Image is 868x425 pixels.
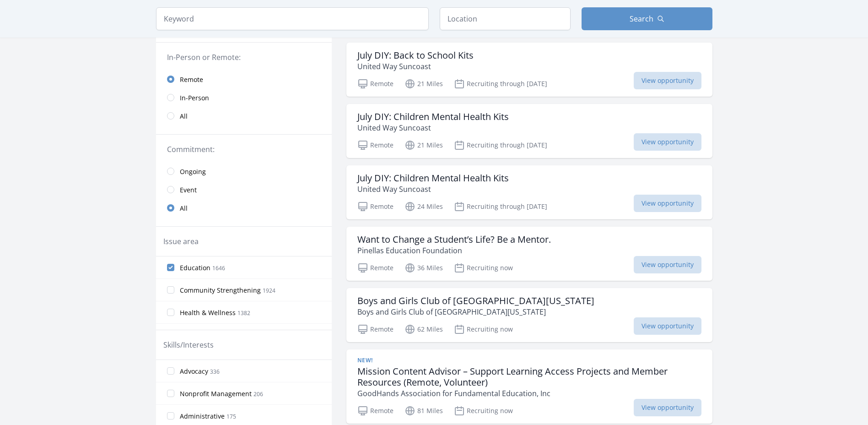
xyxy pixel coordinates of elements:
[263,287,275,294] span: 1924
[212,264,225,272] span: 1646
[634,195,701,212] span: View opportunity
[180,204,188,213] span: All
[634,399,701,416] span: View opportunity
[357,61,474,72] p: United Way Suncoast
[163,339,214,350] legend: Skills/Interests
[167,52,321,63] legend: In-Person or Remote:
[180,112,188,121] span: All
[404,324,443,335] p: 62 Miles
[156,199,332,217] a: All
[454,140,547,151] p: Recruiting through [DATE]
[357,78,394,89] p: Remote
[346,165,712,219] a: July DIY: Children Mental Health Kits United Way Suncoast Remote 24 Miles Recruiting through [DAT...
[180,412,225,421] span: Administrative
[346,288,712,342] a: Boys and Girls Club of [GEOGRAPHIC_DATA][US_STATE] Boys and Girls Club of [GEOGRAPHIC_DATA][US_ST...
[404,262,443,273] p: 36 Miles
[357,262,394,273] p: Remote
[357,234,551,245] h3: Want to Change a Student’s Life? Be a Mentor.
[454,262,513,273] p: Recruiting now
[156,180,332,199] a: Event
[357,140,394,151] p: Remote
[357,306,594,317] p: Boys and Girls Club of [GEOGRAPHIC_DATA][US_STATE]
[357,388,701,399] p: GoodHands Association for Fundamental Education, Inc
[357,405,394,416] p: Remote
[180,263,210,272] span: Education
[180,389,252,398] span: Nonprofit Management
[156,107,332,125] a: All
[156,88,332,107] a: In-Person
[180,75,203,84] span: Remote
[404,140,443,151] p: 21 Miles
[237,309,250,317] span: 1382
[357,366,701,388] h3: Mission Content Advisor – Support Learning Access Projects and Member Resources (Remote, Volunteer)
[357,295,594,306] h3: Boys and Girls Club of [GEOGRAPHIC_DATA][US_STATE]
[634,133,701,151] span: View opportunity
[454,78,547,89] p: Recruiting through [DATE]
[454,324,513,335] p: Recruiting now
[167,286,174,294] input: Community Strengthening 1924
[454,405,513,416] p: Recruiting now
[357,50,474,61] h3: July DIY: Back to School Kits
[634,317,701,335] span: View opportunity
[357,324,394,335] p: Remote
[180,167,206,176] span: Ongoing
[357,201,394,212] p: Remote
[156,70,332,88] a: Remote
[357,184,509,195] p: United Way Suncoast
[630,13,653,24] span: Search
[404,405,443,416] p: 81 Miles
[582,7,712,30] button: Search
[180,185,197,195] span: Event
[156,7,429,30] input: Keyword
[180,367,208,376] span: Advocacy
[226,413,236,420] span: 175
[357,245,551,256] p: Pinellas Education Foundation
[440,7,571,30] input: Location
[346,349,712,424] a: New! Mission Content Advisor – Support Learning Access Projects and Member Resources (Remote, Vol...
[357,173,509,184] h3: July DIY: Children Mental Health Kits
[404,201,443,212] p: 24 Miles
[634,72,701,89] span: View opportunity
[357,122,509,133] p: United Way Suncoast
[163,236,199,247] legend: Issue area
[357,111,509,122] h3: July DIY: Children Mental Health Kits
[167,144,321,155] legend: Commitment:
[454,201,547,212] p: Recruiting through [DATE]
[253,390,263,398] span: 206
[404,78,443,89] p: 21 Miles
[167,309,174,316] input: Health & Wellness 1382
[346,43,712,97] a: July DIY: Back to School Kits United Way Suncoast Remote 21 Miles Recruiting through [DATE] View ...
[346,227,712,281] a: Want to Change a Student’s Life? Be a Mentor. Pinellas Education Foundation Remote 36 Miles Recru...
[180,93,209,103] span: In-Person
[357,357,373,364] span: New!
[167,367,174,375] input: Advocacy 336
[156,162,332,180] a: Ongoing
[210,368,220,376] span: 336
[634,256,701,273] span: View opportunity
[167,390,174,397] input: Nonprofit Management 206
[346,104,712,158] a: July DIY: Children Mental Health Kits United Way Suncoast Remote 21 Miles Recruiting through [DAT...
[180,286,261,295] span: Community Strengthening
[180,308,236,317] span: Health & Wellness
[167,264,174,271] input: Education 1646
[167,412,174,420] input: Administrative 175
